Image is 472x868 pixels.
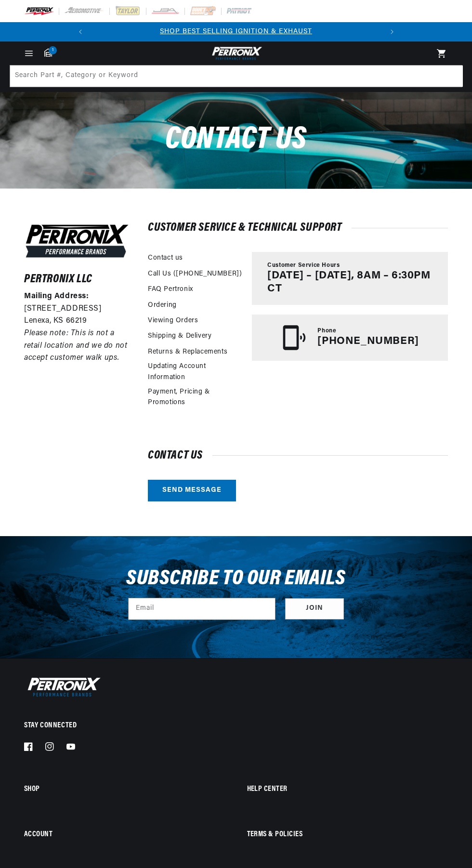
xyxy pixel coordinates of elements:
p: [DATE] – [DATE], 8AM – 6:30PM CT [267,270,433,295]
summary: Menu [18,48,39,59]
a: Shipping & Delivery [148,331,211,342]
h3: Subscribe to our emails [126,570,346,588]
p: Stay Connected [24,721,448,731]
em: Please note: This is not a retail location and we do not accept customer walk ups. [24,329,127,362]
button: Translation missing: en.sections.announcements.previous_announcement [71,22,90,41]
span: Customer Service Hours [267,262,340,270]
input: Search Part #, Category or Keyword [10,66,463,87]
a: Viewing Orders [148,316,198,326]
img: Pertronix [24,675,101,698]
a: Contact us [148,253,183,263]
p: [STREET_ADDRESS] [24,303,130,316]
p: Lenexa, KS 66219 [24,315,130,328]
a: FAQ Pertronix [148,284,193,295]
summary: Shop [24,786,225,793]
a: Call Us ([PHONE_NUMBER]) [148,269,242,279]
summary: Account [24,831,225,838]
summary: Help Center [247,786,448,793]
h2: Customer Service & Technical Support [148,223,448,233]
span: 1 [49,46,57,54]
img: Pertronix [210,45,262,61]
button: Translation missing: en.sections.announcements.next_announcement [382,22,402,41]
a: 1 [44,48,52,57]
h6: Pertronix LLC [24,275,130,284]
div: Announcement [90,26,382,37]
summary: Terms & policies [247,831,448,838]
p: [PHONE_NUMBER] [317,335,419,348]
div: 1 of 2 [90,26,382,37]
a: SHOP BEST SELLING IGNITION & EXHAUST [160,28,312,35]
h2: Contact us [148,451,448,460]
a: Returns & Replacements [148,347,227,357]
a: Send message [148,480,236,501]
a: Phone [PHONE_NUMBER] [252,315,448,361]
span: Contact us [165,124,307,156]
button: Search Part #, Category or Keyword [441,66,462,87]
a: Ordering [148,300,177,311]
input: Email [129,598,275,619]
a: Updating Account Information [148,361,242,383]
strong: Mailing Address: [24,292,89,300]
span: Phone [317,327,336,335]
button: Subscribe [285,598,344,620]
a: Payment, Pricing & Promotions [148,387,242,408]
